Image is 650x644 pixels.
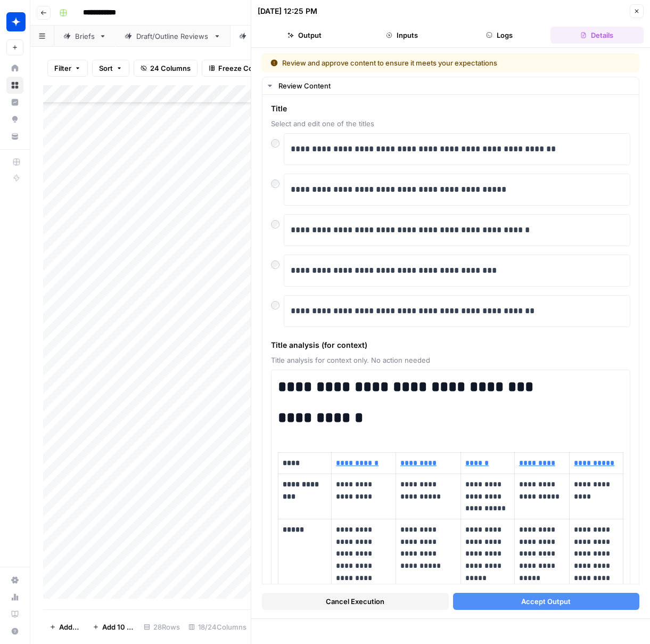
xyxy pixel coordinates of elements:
[43,618,86,635] button: Add Row
[6,606,23,623] a: Learning Hub
[6,94,23,111] a: Insights
[355,27,448,44] button: Inputs
[521,596,571,607] span: Accept Output
[54,26,116,47] a: Briefs
[6,77,23,94] a: Browse
[6,12,26,31] img: Wiz Logo
[326,596,384,607] span: Cancel Execution
[59,622,80,632] span: Add Row
[86,618,139,635] button: Add 10 Rows
[202,60,280,77] button: Freeze Columns
[6,623,23,640] button: Help + Support
[102,622,133,632] span: Add 10 Rows
[99,63,113,74] span: Sort
[262,77,639,94] button: Review Content
[230,26,324,47] a: Article Creation
[271,340,630,350] span: Title analysis (for context)
[278,80,632,91] div: Review Content
[184,618,251,635] div: 18/24 Columns
[47,60,88,77] button: Filter
[453,593,640,610] button: Accept Output
[139,618,184,635] div: 28 Rows
[6,111,23,128] a: Opportunities
[75,31,95,42] div: Briefs
[6,60,23,77] a: Home
[6,9,23,35] button: Workspace: Wiz
[136,31,209,42] div: Draft/Outline Reviews
[271,103,630,114] span: Title
[550,27,644,44] button: Details
[6,589,23,606] a: Usage
[453,27,546,44] button: Logs
[271,355,630,365] span: Title analysis for context only. No action needed
[218,63,273,74] span: Freeze Columns
[92,60,129,77] button: Sort
[270,58,564,68] div: Review and approve content to ensure it meets your expectations
[271,118,630,129] span: Select and edit one of the titles
[134,60,198,77] button: 24 Columns
[116,26,230,47] a: Draft/Outline Reviews
[6,572,23,589] a: Settings
[262,593,449,610] button: Cancel Execution
[258,27,351,44] button: Output
[258,6,317,17] div: [DATE] 12:25 PM
[6,128,23,145] a: Your Data
[150,63,191,74] span: 24 Columns
[54,63,71,74] span: Filter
